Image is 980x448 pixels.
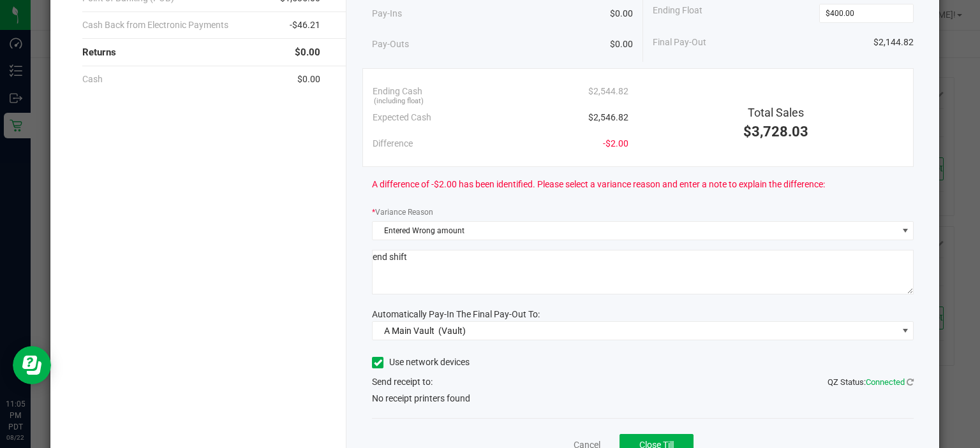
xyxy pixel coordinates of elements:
[373,137,413,150] span: Difference
[13,346,51,384] iframe: Resource center
[297,73,320,86] span: $0.00
[372,38,409,51] span: Pay-Outs
[748,106,804,119] span: Total Sales
[82,39,321,66] div: Returns
[588,111,628,124] span: $2,546.82
[438,326,466,336] span: (Vault)
[610,7,633,20] span: $0.00
[373,111,431,124] span: Expected Cash
[372,206,433,218] label: Variance Reason
[873,36,914,49] span: $2,144.82
[374,96,424,107] span: (including float)
[588,85,628,98] span: $2,544.82
[828,377,914,387] span: QZ Status:
[372,7,402,20] span: Pay-Ins
[373,85,422,98] span: Ending Cash
[384,326,434,336] span: A Main Vault
[653,36,706,49] span: Final Pay-Out
[295,45,320,60] span: $0.00
[82,18,228,32] span: Cash Back from Electronic Payments
[372,309,540,319] span: Automatically Pay-In The Final Pay-Out To:
[372,392,470,405] span: No receipt printers found
[290,18,320,32] span: -$46.21
[603,137,628,150] span: -$2.00
[372,377,433,387] span: Send receipt to:
[82,73,103,86] span: Cash
[653,4,702,23] span: Ending Float
[866,377,905,387] span: Connected
[610,38,633,51] span: $0.00
[372,356,470,369] label: Use network devices
[372,178,825,191] span: A difference of -$2.00 has been identified. Please select a variance reason and enter a note to e...
[743,124,808,140] span: $3,728.03
[373,222,897,240] span: Entered Wrong amount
